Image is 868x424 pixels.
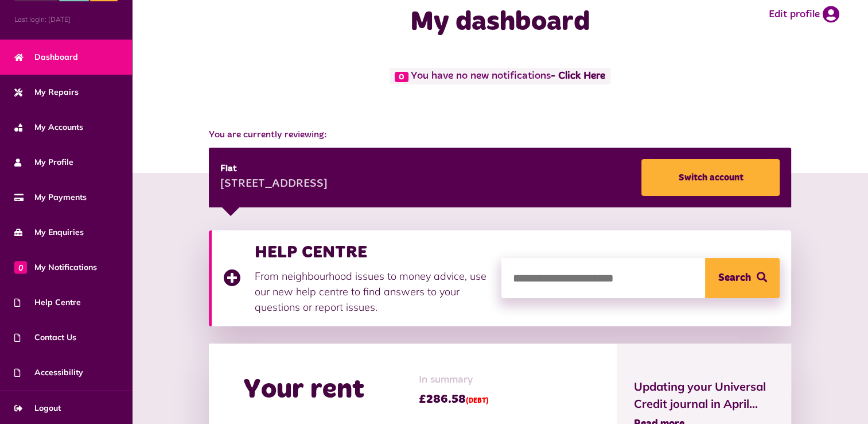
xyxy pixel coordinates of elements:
[14,156,73,168] span: My Profile
[390,68,610,84] span: You have no new notifications
[634,378,774,413] span: Updating your Universal Credit journal in April...
[718,258,751,298] span: Search
[14,367,83,379] span: Accessibility
[14,296,81,309] span: Help Centre
[419,391,489,408] span: £286.58
[14,191,87,203] span: My Payments
[395,72,408,82] span: 0
[551,71,605,82] a: - Click Here
[14,261,27,273] span: 0
[14,332,76,344] span: Contact Us
[255,268,490,315] p: From neighbourhood issues to money advice, use our new help centre to find answers to your questi...
[14,121,83,133] span: My Accounts
[220,162,328,176] div: Flat
[769,6,839,23] a: Edit profile
[14,402,61,414] span: Logout
[14,86,79,98] span: My Repairs
[255,242,490,263] h3: HELP CENTRE
[14,51,78,63] span: Dashboard
[466,398,489,404] span: (DEBT)
[419,372,489,388] span: In summary
[328,6,673,39] h1: My dashboard
[209,128,792,142] span: You are currently reviewing:
[243,373,364,407] h2: Your rent
[14,226,84,238] span: My Enquiries
[220,176,328,193] div: [STREET_ADDRESS]
[14,14,118,25] span: Last login: [DATE]
[705,258,780,298] button: Search
[641,159,780,196] a: Switch account
[14,261,97,273] span: My Notifications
